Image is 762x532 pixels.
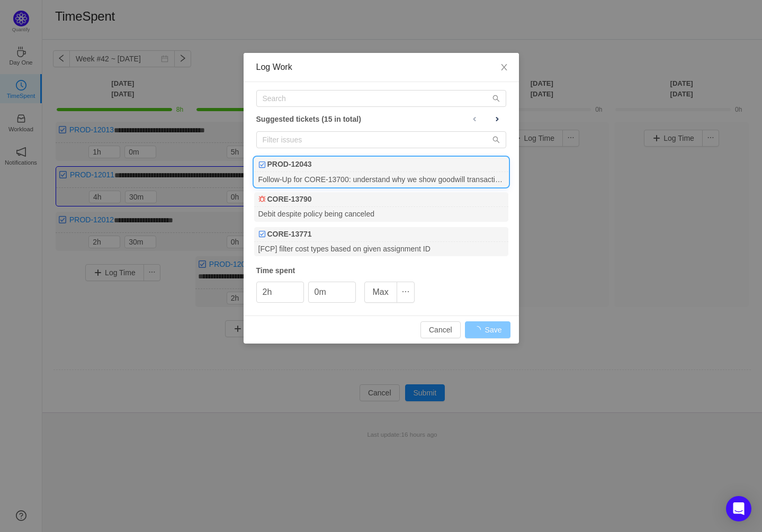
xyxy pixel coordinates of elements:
div: Open Intercom Messenger [726,496,751,521]
div: Log Work [256,61,506,73]
div: Suggested tickets (15 in total) [256,112,506,126]
b: PROD-12043 [267,159,312,170]
i: icon: search [492,95,500,102]
img: Task [258,161,266,168]
button: Close [489,53,519,83]
input: Search [256,90,506,107]
img: Bug [258,195,266,203]
button: Max [364,282,397,303]
i: icon: search [492,136,500,143]
button: icon: ellipsis [397,282,415,303]
b: CORE-13790 [267,194,312,205]
div: [FCP] filter cost types based on given assignment ID [254,242,508,256]
div: Time spent [256,265,506,276]
input: Filter issues [256,131,506,148]
div: Debit despite policy being canceled [254,207,508,221]
img: Task [258,230,266,238]
i: icon: close [500,63,508,71]
div: Follow-Up for CORE-13700: understand why we show goodwill transaction in TXLedger Service but not... [254,172,508,186]
button: Cancel [420,321,461,338]
b: CORE-13771 [267,229,312,240]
